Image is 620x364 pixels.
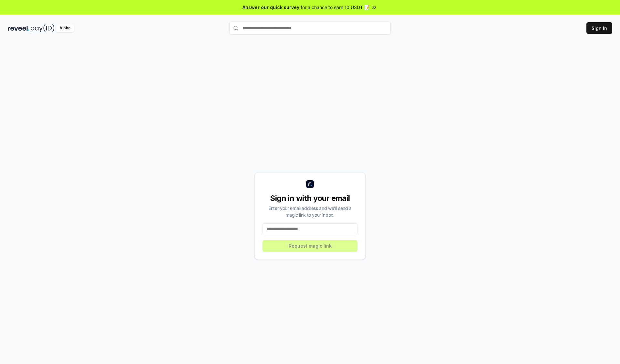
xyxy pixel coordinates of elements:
img: reveel_dark [8,24,29,32]
div: Sign in with your email [263,193,357,203]
img: pay_id [31,24,55,32]
img: logo_small [306,180,314,188]
button: Sign In [586,22,612,34]
span: Answer our quick survey [243,4,299,11]
span: for a chance to earn 10 USDT 📝 [301,4,370,11]
div: Alpha [56,24,74,32]
div: Enter your email address and we’ll send a magic link to your inbox. [263,205,357,218]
